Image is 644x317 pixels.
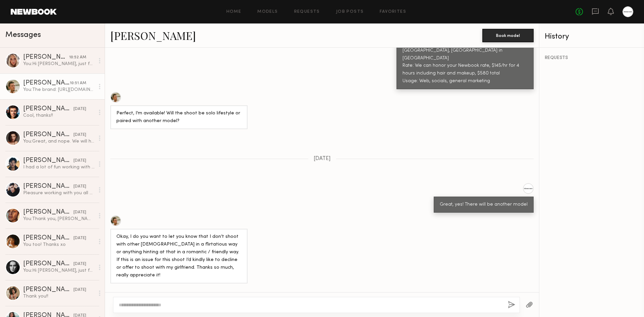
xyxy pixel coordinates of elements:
div: Okay, I do you want to let you know that I don’t shoot with other [DEMOGRAPHIC_DATA] in a flirtat... [116,233,241,279]
div: [PERSON_NAME] [23,261,73,267]
div: REQUESTS [545,56,639,60]
div: Thank you!! [23,293,95,300]
div: Pleasure working with you all had a blast! [23,190,95,196]
div: [PERSON_NAME] [23,54,69,61]
div: You: Hi [PERSON_NAME], just following up on this. Are you interested? [23,61,95,67]
div: History [545,33,639,41]
div: [DATE] [73,106,86,112]
div: You: Great, and nope. We will have a hair/makeup artist! [23,138,95,145]
div: [PERSON_NAME] [23,131,73,138]
div: [PERSON_NAME] [23,106,73,112]
div: [PERSON_NAME] [23,235,73,242]
a: Models [257,10,278,14]
a: Requests [294,10,320,14]
div: [DATE] [73,132,86,138]
div: [PERSON_NAME] [23,157,73,164]
button: Book model [482,29,534,42]
div: [PERSON_NAME] [23,209,73,216]
div: Perfect, I’m available! Will the shoot be solo lifestyle or paired with another model? [116,110,241,125]
div: [DATE] [73,287,86,293]
div: Great, yes! There will be another model [440,201,528,209]
div: You: Thank you, [PERSON_NAME]! [23,216,95,222]
a: Favorites [380,10,406,14]
div: You: Hi [PERSON_NAME], just following up. Does this work for you? [23,267,95,274]
div: [DATE] [73,158,86,164]
div: You: The brand: [URL][DOMAIN_NAME] [URL][DOMAIN_NAME] [23,87,95,93]
div: Cool, thanks!! [23,112,95,119]
div: [PERSON_NAME] [23,286,73,293]
div: 10:52 AM [69,54,86,61]
div: [DATE] [73,183,86,190]
div: You too! Thanks xo [23,242,95,248]
div: [DATE] [73,209,86,216]
div: [PERSON_NAME] [23,80,70,87]
div: I had a lot of fun working with you and the team [DATE]. Thank you for the opportunity! [23,164,95,170]
div: [PERSON_NAME] [23,183,73,190]
a: Job Posts [336,10,364,14]
a: Home [226,10,241,14]
span: Messages [5,31,41,39]
div: 10:51 AM [70,80,86,87]
a: Book model [482,32,534,38]
span: [DATE] [314,156,331,162]
div: [DATE] [73,235,86,242]
a: [PERSON_NAME] [110,28,196,43]
div: [DATE] [73,261,86,267]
